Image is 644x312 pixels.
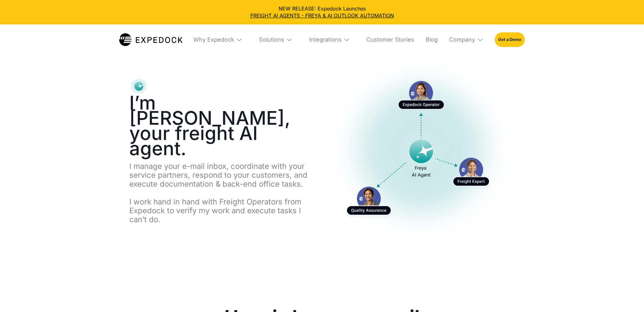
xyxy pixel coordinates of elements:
a: open lightbox [328,56,515,243]
a: Blog [421,24,438,55]
div: Solutions [259,36,284,43]
a: Customer Stories [361,24,414,55]
div: Why Expedock [188,24,248,55]
div: NEW RELEASE: Expedock Launches [5,5,639,19]
h1: I’m [PERSON_NAME], your freight AI agent. [129,95,318,156]
div: Integrations [309,36,342,43]
a: Get a Demo [495,32,525,47]
div: Company [444,24,488,55]
a: FREIGHT AI AGENTS - FREYA & AI OUTLOOK AUTOMATION [5,12,639,19]
div: Integrations [304,24,355,55]
div: Solutions [254,24,298,55]
p: I manage your e-mail inbox, coordinate with your service partners, respond to your customers, and... [129,162,318,224]
div: Why Expedock [193,36,234,43]
div: Company [449,36,475,43]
